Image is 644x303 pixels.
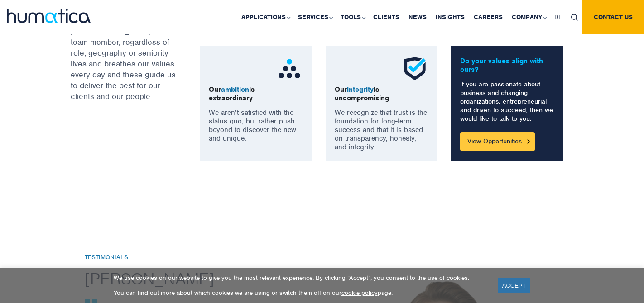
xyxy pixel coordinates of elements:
span: ambition [221,85,249,94]
span: DE [554,13,562,21]
p: You can find out more about which cookies we are using or switch them off on our page. [114,289,486,297]
p: Do your values align with ours? [460,57,554,74]
img: ico [401,55,428,82]
p: If you are passionate about business and changing organizations, entrepreneurial and driven to su... [460,80,554,123]
img: ico [276,55,303,82]
p: Our values underpin everything we do at [GEOGRAPHIC_DATA]. Each team member, regardless of role, ... [71,4,177,102]
img: search_icon [571,14,578,21]
img: Button [527,139,530,143]
h6: Testimonials [85,254,335,261]
p: We recognize that trust is the foundation for long-term success and that it is based on transpare... [335,109,429,151]
p: We use cookies on our website to give you the most relevant experience. By clicking “Accept”, you... [114,274,486,282]
a: View Opportunities [460,132,535,151]
img: logo [7,9,91,23]
p: Our is uncompromising [335,85,429,103]
p: Our is extraordinary [209,85,303,103]
p: We aren’t satisfied with the status quo, but rather push beyond to discover the new and unique. [209,109,303,143]
a: ACCEPT [498,278,531,293]
span: integrity [347,85,374,94]
a: cookie policy [341,289,378,297]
